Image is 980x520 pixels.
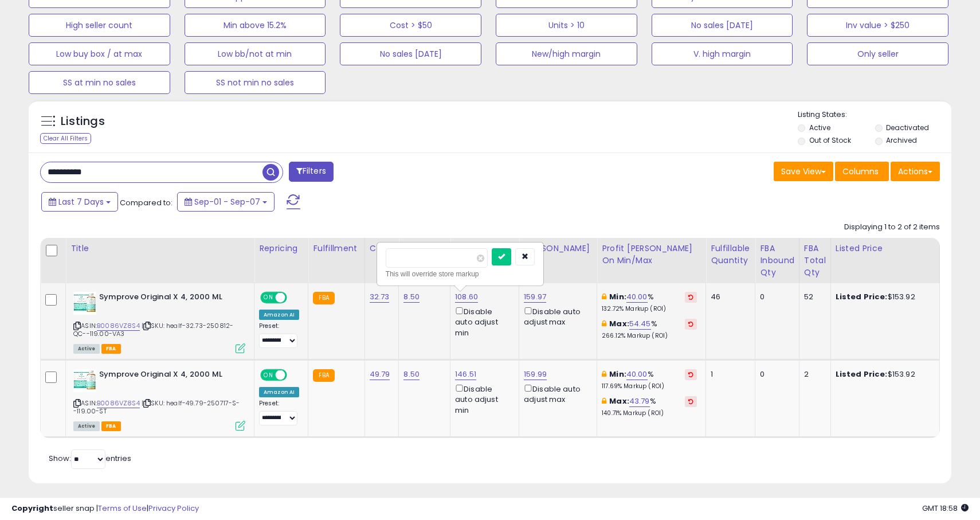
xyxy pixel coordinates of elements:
div: FBA Total Qty [804,243,826,279]
span: Compared to: [120,197,173,208]
label: Archived [886,135,917,145]
div: Preset: [259,322,299,348]
img: 51zBskC8lML._SL40_.jpg [73,369,96,392]
p: 117.69% Markup (ROI) [602,382,697,390]
a: 32.73 [370,291,390,303]
button: Inv value > $250 [807,14,948,37]
button: SS at min no sales [29,71,170,94]
span: ON [261,370,276,380]
div: Cost [370,243,394,255]
button: Save View [774,162,833,181]
p: Listing States: [798,110,951,120]
span: Show: entries [49,453,131,464]
p: 132.72% Markup (ROI) [602,305,697,313]
span: OFF [285,370,304,380]
div: Preset: [259,400,299,425]
div: 1 [711,369,746,380]
b: Listed Price: [836,291,888,302]
a: 40.00 [626,291,648,303]
button: No sales [DATE] [652,14,793,37]
a: 159.97 [524,291,546,303]
a: 54.45 [629,318,651,330]
div: 2 [804,369,822,380]
span: | SKU: healf-49.79-250717-S--119.00-ST [73,398,240,416]
div: Disable auto adjust min [455,305,510,338]
b: Listed Price: [836,369,888,380]
b: Symprove Original X 4, 2000 ML [99,292,238,306]
div: Amazon AI [259,310,299,320]
div: This will override store markup [386,268,535,280]
button: V. high margin [652,42,793,65]
b: Max: [609,318,629,329]
div: Listed Price [836,243,935,255]
button: No sales [DATE] [340,42,481,65]
b: Min: [609,291,626,302]
small: FBA [313,369,334,382]
button: Sep-01 - Sep-07 [177,192,275,212]
button: Actions [891,162,940,181]
div: 0 [760,369,790,380]
a: Privacy Policy [148,503,199,514]
th: The percentage added to the cost of goods (COGS) that forms the calculator for Min & Max prices. [597,238,706,283]
span: Sep-01 - Sep-07 [194,196,260,208]
span: FBA [101,344,121,354]
span: Last 7 Days [58,196,104,208]
img: 51zBskC8lML._SL40_.jpg [73,292,96,315]
div: % [602,292,697,313]
a: 8.50 [403,369,420,380]
span: | SKU: healf-32.73-250812-QC--119.00-VA3 [73,321,233,338]
div: Amazon AI [259,387,299,397]
div: Fulfillment [313,243,359,255]
p: 140.71% Markup (ROI) [602,409,697,417]
h5: Listings [61,114,105,130]
b: Max: [609,396,629,406]
div: ASIN: [73,292,245,352]
button: New/high margin [496,42,637,65]
div: Clear All Filters [40,133,91,144]
span: FBA [101,421,121,431]
button: Cost > $50 [340,14,481,37]
div: 52 [804,292,822,302]
span: Columns [842,166,879,177]
a: 159.99 [524,369,547,380]
p: 266.12% Markup (ROI) [602,332,697,340]
label: Active [809,123,830,132]
span: ON [261,293,276,303]
a: 49.79 [370,369,390,380]
div: Displaying 1 to 2 of 2 items [844,222,940,233]
b: Symprove Original X 4, 2000 ML [99,369,238,383]
button: Only seller [807,42,948,65]
div: % [602,369,697,390]
div: ASIN: [73,369,245,429]
a: B0086VZ8S4 [97,321,140,331]
button: Low buy box / at max [29,42,170,65]
div: Disable auto adjust min [455,382,510,416]
a: 43.79 [629,396,650,407]
a: 40.00 [626,369,648,380]
b: Min: [609,369,626,380]
button: Min above 15.2% [185,14,326,37]
div: $153.92 [836,292,931,302]
a: 146.51 [455,369,476,380]
button: Columns [835,162,889,181]
div: Disable auto adjust max [524,382,588,405]
div: Repricing [259,243,303,255]
div: Title [70,243,249,255]
span: All listings currently available for purchase on Amazon [73,421,100,431]
a: 108.60 [455,291,478,303]
strong: Copyright [11,503,53,514]
label: Deactivated [886,123,929,132]
div: % [602,319,697,340]
button: Low bb/not at min [185,42,326,65]
small: FBA [313,292,334,304]
div: 0 [760,292,790,302]
button: Units > 10 [496,14,637,37]
div: Fulfillable Quantity [711,243,750,267]
div: $153.92 [836,369,931,380]
a: 8.50 [403,291,420,303]
div: Disable auto adjust max [524,305,588,327]
div: Profit [PERSON_NAME] on Min/Max [602,243,701,267]
div: % [602,396,697,417]
span: OFF [285,293,304,303]
a: B0086VZ8S4 [97,398,140,408]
